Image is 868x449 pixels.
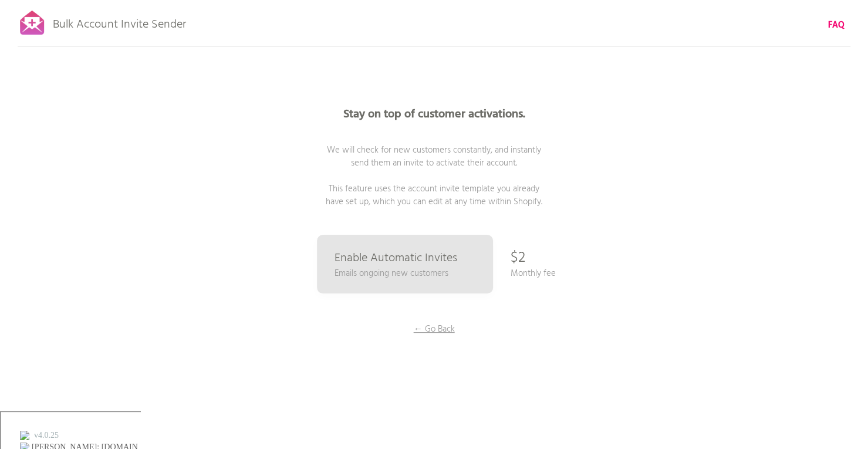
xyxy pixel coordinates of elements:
div: Domínio [62,69,90,77]
img: website_grey.svg [19,31,28,40]
b: FAQ [828,18,845,32]
a: Enable Automatic Invites Emails ongoing new customers [317,235,493,293]
div: Palavras-chave [137,69,188,77]
div: v 4.0.25 [33,19,58,28]
img: logo_orange.svg [19,19,28,28]
a: FAQ [828,19,845,32]
p: Monthly fee [511,267,556,280]
p: Enable Automatic Invites [335,252,457,264]
div: [PERSON_NAME]: [DOMAIN_NAME] [31,31,168,40]
img: tab_domain_overview_orange.svg [49,68,58,77]
p: Bulk Account Invite Sender [53,7,186,36]
p: $2 [511,241,525,276]
span: We will check for new customers constantly, and instantly send them an invite to activate their a... [326,143,542,209]
img: tab_keywords_by_traffic_grey.svg [124,68,133,77]
b: Stay on top of customer activations. [343,105,525,124]
p: Emails ongoing new customers [335,267,448,280]
p: ← Go Back [390,323,478,336]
